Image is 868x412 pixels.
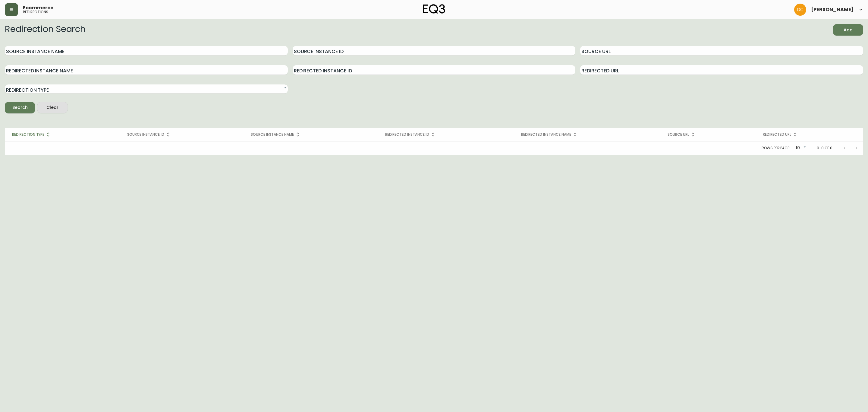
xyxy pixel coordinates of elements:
button: Add [833,24,863,36]
div: Search [12,104,28,111]
span: Source Url [668,132,697,137]
button: Clear [37,102,68,113]
span: Ecommerce [23,5,53,10]
span: Clear [42,104,63,111]
p: 0-0 of 0 [817,145,832,151]
span: [PERSON_NAME] [811,7,854,12]
span: Source Instance ID [127,132,172,137]
div: 10 [793,143,807,153]
span: Source Instance Name [251,132,302,137]
span: Redirected URL [763,132,799,137]
h5: redirections [23,10,48,14]
h2: Redirection Search [5,24,86,36]
p: Rows per page: [762,145,790,151]
span: Redirected Instance Name [521,132,579,137]
img: 7eb451d6983258353faa3212700b340b [794,4,806,16]
span: Redirected Instance ID [385,132,437,137]
img: logo [423,4,445,14]
button: Search [5,102,35,113]
span: Add [838,26,858,34]
span: Redirection Type [12,132,52,137]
